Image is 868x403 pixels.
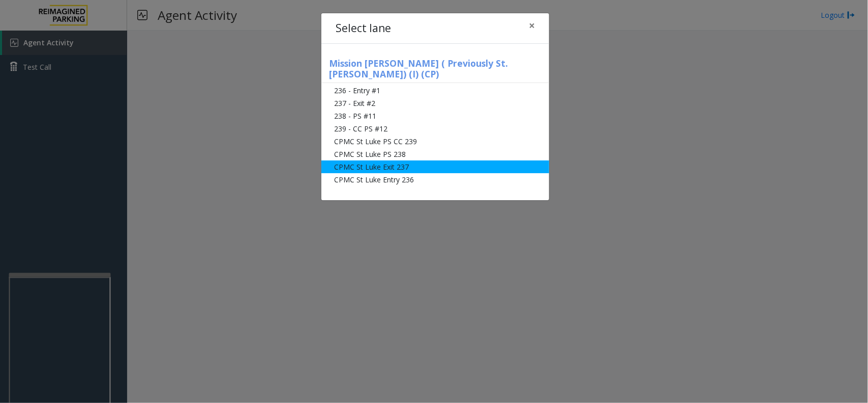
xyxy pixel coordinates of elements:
[321,97,549,110] li: 237 - Exit #2
[321,160,549,173] li: CPMC St Luke Exit 237
[529,18,535,33] span: ×
[336,20,391,37] h4: Select lane
[321,58,549,83] h5: Mission [PERSON_NAME] ( Previously St. [PERSON_NAME]) (I) (CP)
[321,148,549,160] li: CPMC St Luke PS 238
[522,13,542,38] button: Close
[321,173,549,186] li: CPMC St Luke Entry 236
[321,84,549,97] li: 236 - Entry #1
[321,135,549,148] li: CPMC St Luke PS CC 239
[321,122,549,135] li: 239 - CC PS #12
[321,110,549,122] li: 238 - PS #11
